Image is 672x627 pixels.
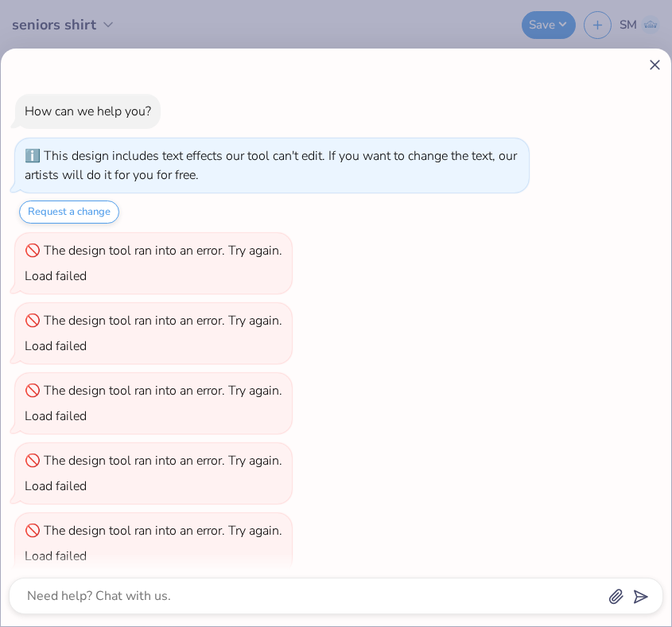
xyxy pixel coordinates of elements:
div: Load failed [25,337,87,355]
div: This design includes text effects our tool can't edit. If you want to change the text, our artist... [25,147,517,184]
div: The design tool ran into an error. Try again. [44,452,282,469]
div: The design tool ran into an error. Try again. [44,522,282,539]
div: Load failed [25,477,87,495]
div: Load failed [25,407,87,425]
div: How can we help you? [25,103,151,120]
div: The design tool ran into an error. Try again. [44,312,282,329]
button: Request a change [19,201,119,224]
div: The design tool ran into an error. Try again. [44,382,282,399]
div: Load failed [25,267,87,285]
div: The design tool ran into an error. Try again. [44,242,282,259]
div: Load failed [25,547,87,565]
